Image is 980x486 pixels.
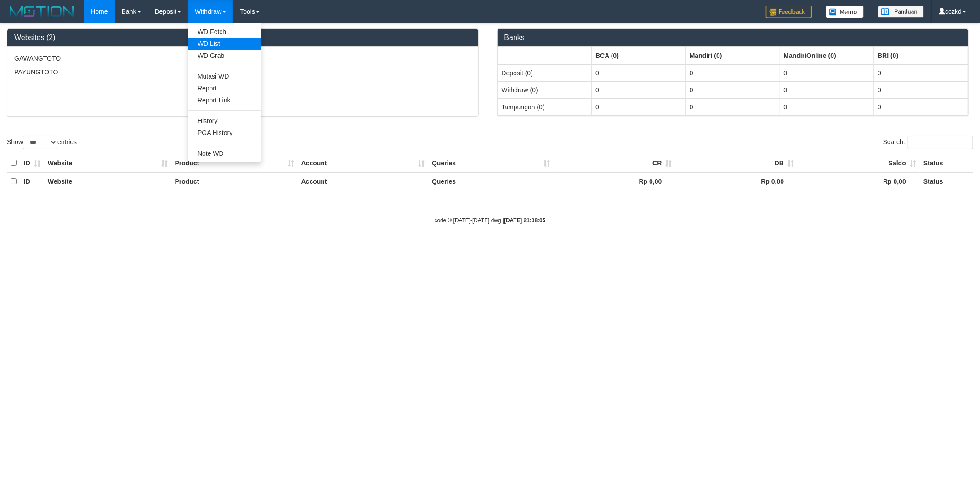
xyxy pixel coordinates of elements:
[14,54,471,63] p: GAWANGTOTO
[7,136,77,149] label: Show entries
[883,136,973,149] label: Search:
[798,172,920,190] th: Rp 0,00
[874,47,968,64] th: Group: activate to sort column ascending
[554,172,676,190] th: Rp 0,00
[920,154,973,172] th: Status
[498,81,592,98] td: Withdraw (0)
[7,5,77,18] img: MOTION_logo.png
[685,81,780,98] td: 0
[798,154,920,172] th: Saldo
[908,136,973,149] input: Search:
[498,47,592,64] th: Group: activate to sort column ascending
[826,6,864,18] img: Button%20Memo.svg
[504,217,545,224] strong: [DATE] 21:08:05
[188,115,261,127] a: History
[188,147,261,159] a: Note WD
[504,34,962,42] h3: Banks
[592,64,686,82] td: 0
[685,47,780,64] th: Group: activate to sort column ascending
[171,154,298,172] th: Product
[188,82,261,94] a: Report
[44,154,171,172] th: Website
[20,154,44,172] th: ID
[554,154,676,172] th: CR
[592,47,686,64] th: Group: activate to sort column ascending
[188,127,261,139] a: PGA History
[188,38,261,50] a: WD List
[676,172,798,190] th: Rp 0,00
[780,81,874,98] td: 0
[874,64,968,82] td: 0
[592,98,686,115] td: 0
[171,172,298,190] th: Product
[780,98,874,115] td: 0
[188,26,261,38] a: WD Fetch
[592,81,686,98] td: 0
[188,94,261,106] a: Report Link
[14,68,471,77] p: PAYUNGTOTO
[428,154,554,172] th: Queries
[498,64,592,82] td: Deposit (0)
[44,172,171,190] th: Website
[428,172,554,190] th: Queries
[23,136,57,149] select: Showentries
[766,6,812,18] img: Feedback.jpg
[14,34,471,42] h3: Websites (2)
[298,154,428,172] th: Account
[874,81,968,98] td: 0
[685,98,780,115] td: 0
[878,6,924,18] img: panduan.png
[874,98,968,115] td: 0
[20,172,44,190] th: ID
[676,154,798,172] th: DB
[188,70,261,82] a: Mutasi WD
[920,172,973,190] th: Status
[685,64,780,82] td: 0
[780,47,874,64] th: Group: activate to sort column ascending
[298,172,428,190] th: Account
[188,50,261,62] a: WD Grab
[780,64,874,82] td: 0
[498,98,592,115] td: Tampungan (0)
[435,217,546,224] small: code © [DATE]-[DATE] dwg |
